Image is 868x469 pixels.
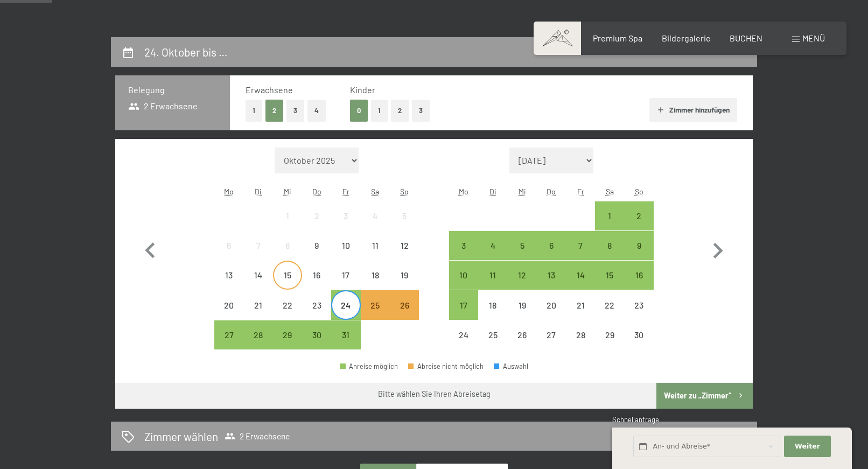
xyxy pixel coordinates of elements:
div: 29 [596,331,623,358]
div: Anreise möglich [625,261,654,290]
abbr: Freitag [342,187,349,196]
div: 27 [538,331,565,358]
span: Schnellanfrage [612,415,659,424]
div: Anreise möglich [537,261,566,290]
div: Anreise möglich [273,320,302,349]
div: Anreise möglich [331,290,360,319]
div: 19 [508,301,535,328]
abbr: Mittwoch [284,187,291,196]
abbr: Sonntag [400,187,409,196]
div: Anreise nicht möglich [595,320,624,349]
div: Wed Oct 15 2025 [273,261,302,290]
div: 25 [479,331,506,358]
div: Anreise möglich [507,261,536,290]
div: Wed Oct 01 2025 [273,201,302,230]
div: Anreise möglich [449,290,478,319]
button: 3 [412,100,430,122]
div: 13 [215,271,242,298]
div: Anreise nicht möglich [390,261,419,290]
div: 22 [596,301,623,328]
button: 2 [265,100,283,122]
div: 30 [303,331,330,358]
div: Thu Nov 20 2025 [537,290,566,319]
div: Fri Oct 31 2025 [331,320,360,349]
div: 26 [391,301,418,328]
div: Fri Nov 28 2025 [566,320,595,349]
div: Anreise nicht möglich [243,261,272,290]
div: Anreise nicht möglich [214,290,243,319]
div: Anreise nicht möglich [361,261,390,290]
div: Wed Oct 29 2025 [273,320,302,349]
div: Mon Oct 13 2025 [214,261,243,290]
div: Mon Oct 20 2025 [214,290,243,319]
div: Anreise nicht möglich [361,231,390,260]
div: Thu Nov 27 2025 [537,320,566,349]
div: 7 [567,241,594,268]
div: 15 [274,271,301,298]
abbr: Montag [224,187,234,196]
div: Anreise nicht möglich [478,290,507,319]
span: Premium Spa [593,33,642,43]
button: 2 [391,100,409,122]
h2: Zimmer wählen [144,429,218,444]
div: Sun Nov 23 2025 [625,290,654,319]
div: Mon Nov 17 2025 [449,290,478,319]
button: Weiter [784,436,830,458]
div: Sat Oct 11 2025 [361,231,390,260]
abbr: Montag [459,187,468,196]
div: 16 [303,271,330,298]
div: 24 [332,301,359,328]
abbr: Sonntag [635,187,643,196]
div: Mon Nov 24 2025 [449,320,478,349]
div: 5 [508,241,535,268]
div: 8 [596,241,623,268]
div: 18 [362,271,389,298]
div: Tue Nov 18 2025 [478,290,507,319]
div: Anreise nicht möglich [302,290,331,319]
div: Wed Nov 05 2025 [507,231,536,260]
span: 2 Erwachsene [128,100,198,112]
div: Fri Oct 24 2025 [331,290,360,319]
span: BUCHEN [730,33,762,43]
div: Anreise nicht möglich [361,201,390,230]
div: Mon Oct 06 2025 [214,231,243,260]
div: Anreise möglich [331,320,360,349]
div: Anreise möglich [478,231,507,260]
div: 24 [450,331,477,358]
button: Nächster Monat [702,148,733,350]
div: Tue Oct 14 2025 [243,261,272,290]
div: 20 [215,301,242,328]
div: 21 [244,301,271,328]
div: 10 [332,241,359,268]
div: Sun Nov 16 2025 [625,261,654,290]
div: Anreise nicht möglich [214,231,243,260]
div: Anreise nicht möglich [390,231,419,260]
div: Mon Oct 27 2025 [214,320,243,349]
div: Wed Oct 22 2025 [273,290,302,319]
div: 29 [274,331,301,358]
div: Anreise möglich [595,231,624,260]
div: Anreise möglich [595,261,624,290]
div: Anreise möglich [340,363,398,370]
div: 4 [479,241,506,268]
div: Anreise möglich [566,231,595,260]
button: 0 [350,100,368,122]
div: Anreise möglich [537,231,566,260]
div: Auswahl [494,363,528,370]
div: 11 [362,241,389,268]
div: Tue Nov 25 2025 [478,320,507,349]
div: Anreise nicht möglich [331,261,360,290]
div: Anreise nicht möglich [507,320,536,349]
div: Anreise nicht möglich [273,290,302,319]
div: Sat Oct 18 2025 [361,261,390,290]
abbr: Freitag [577,187,584,196]
div: 17 [450,301,477,328]
div: 28 [244,331,271,358]
div: Fri Oct 17 2025 [331,261,360,290]
div: 15 [596,271,623,298]
div: Wed Nov 12 2025 [507,261,536,290]
div: 25 [362,301,389,328]
div: 3 [332,212,359,239]
div: Fri Oct 10 2025 [331,231,360,260]
div: Anreise möglich [449,261,478,290]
